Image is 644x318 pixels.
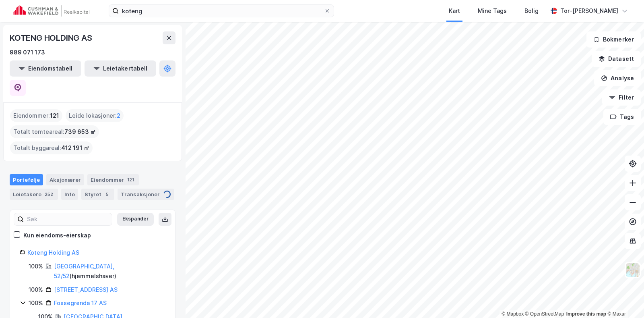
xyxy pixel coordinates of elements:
[126,176,136,184] div: 121
[29,285,43,295] div: 100%
[594,70,641,86] button: Analyse
[586,31,641,48] button: Bokmerker
[592,51,641,67] button: Datasett
[61,189,78,200] div: Info
[119,5,324,17] input: Søk på adresse, matrikkel, gårdeiere, leietakere eller personer
[604,279,644,318] iframe: Chat Widget
[61,143,89,153] span: 412 191 ㎡
[29,262,43,271] div: 100%
[602,89,641,106] button: Filter
[54,286,118,293] a: [STREET_ADDRESS] AS
[118,189,174,200] div: Transaksjoner
[85,60,156,77] button: Leietakertabell
[478,6,507,16] div: Mine Tags
[502,311,524,317] a: Mapbox
[103,190,111,198] div: 5
[163,190,171,198] img: spinner.a6d8c91a73a9ac5275cf975e30b51cfb.svg
[117,111,120,121] span: 2
[525,311,564,317] a: OpenStreetMap
[625,262,640,278] img: Z
[50,111,59,121] span: 121
[81,189,114,200] div: Styret
[449,6,460,16] div: Kart
[10,48,45,57] div: 989 071 173
[604,279,644,318] div: Kontrollprogram for chat
[10,60,81,77] button: Eiendomstabell
[566,311,606,317] a: Improve this map
[46,174,84,185] div: Aksjonærer
[524,6,539,16] div: Bolig
[43,190,55,198] div: 252
[29,298,43,308] div: 100%
[64,127,96,137] span: 739 653 ㎡
[10,31,94,44] div: KOTENG HOLDING AS
[87,174,139,185] div: Eiendommer
[117,213,154,226] button: Ekspander
[10,109,62,122] div: Eiendommer :
[54,262,165,281] div: ( hjemmelshaver )
[560,6,618,16] div: Tor-[PERSON_NAME]
[23,231,91,240] div: Kun eiendoms-eierskap
[54,263,114,279] a: [GEOGRAPHIC_DATA], 52/52
[54,299,107,306] a: Fossegrenda 17 AS
[603,109,641,125] button: Tags
[10,141,93,154] div: Totalt byggareal :
[10,125,99,138] div: Totalt tomteareal :
[10,189,58,200] div: Leietakere
[27,249,79,256] a: Koteng Holding AS
[24,213,112,225] input: Søk
[10,174,43,185] div: Portefølje
[66,109,124,122] div: Leide lokasjoner :
[13,5,89,17] img: cushman-wakefield-realkapital-logo.202ea83816669bd177139c58696a8fa1.svg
